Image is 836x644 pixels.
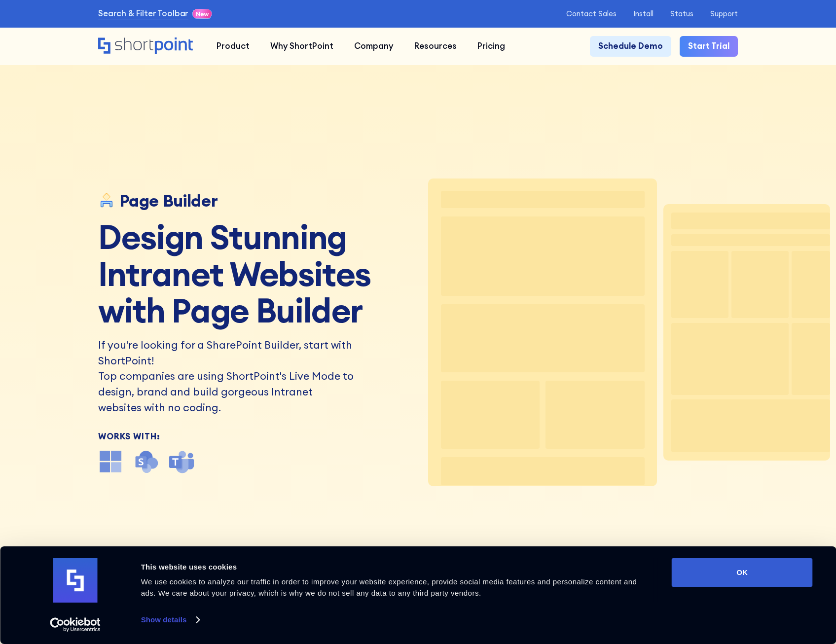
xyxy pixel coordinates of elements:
img: SharePoint icon [134,449,159,474]
iframe: Chat Widget [658,530,836,644]
a: Why ShortPoint [260,36,344,57]
h1: Design Stunning Intranet Websites with Page Builder [98,218,412,329]
a: Status [670,9,693,18]
a: Search & Filter Toolbar [98,7,188,20]
img: microsoft teams icon [169,449,194,474]
a: Install [633,9,654,18]
p: Top companies are using ShortPoint's Live Mode to design, brand and build gorgeous Intranet websi... [98,368,357,415]
img: microsoft office icon [98,449,123,474]
a: Home [98,37,195,56]
h2: If you're looking for a SharePoint Builder, start with ShortPoint! [98,337,357,369]
div: Why ShortPoint [270,40,333,52]
a: Pricing [467,36,515,57]
a: Contact Sales [566,9,617,18]
div: Pricing [477,40,505,52]
img: logo [53,558,98,603]
span: We use cookies to analyze our traffic in order to improve your website experience, provide social... [141,577,637,597]
a: Resources [404,36,467,57]
div: Company [354,40,393,52]
div: Works With: [98,432,412,441]
div: Page Builder [119,191,218,210]
a: Schedule Demo [590,36,671,57]
div: This website uses cookies [141,561,650,573]
a: Product [206,36,259,57]
a: Show details [141,612,199,627]
a: Company [344,36,403,57]
div: Product [217,40,250,52]
a: Start Trial [680,36,738,57]
a: Support [710,9,738,18]
a: Usercentrics Cookiebot - opens in a new window [32,617,118,632]
button: OK [672,558,813,587]
div: Resources [414,40,457,52]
